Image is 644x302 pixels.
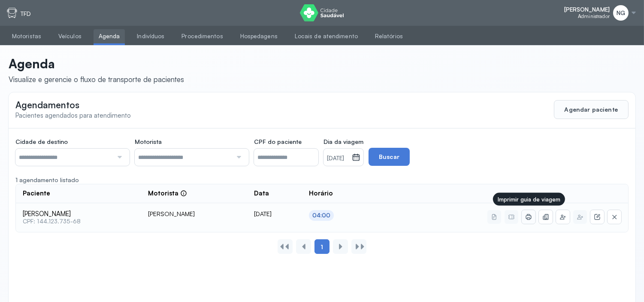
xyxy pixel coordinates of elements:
span: CPF: 144.123.735-68 [23,218,134,225]
a: Motoristas [7,29,46,43]
span: Agendamentos [15,99,79,110]
a: Locais de atendimento [290,29,363,43]
a: Procedimentos [176,29,228,43]
span: [PERSON_NAME] [564,6,610,13]
div: [DATE] [254,210,295,218]
a: Indivíduos [132,29,169,43]
div: Visualize e gerencie o fluxo de transporte de pacientes [9,75,184,84]
span: Motorista [135,138,162,146]
span: [PERSON_NAME] [23,210,134,218]
div: 1 agendamento listado [15,176,629,184]
span: CPF do paciente [254,138,302,146]
div: Motorista [148,189,187,198]
img: tfd.svg [7,8,17,18]
img: logo do Cidade Saudável [300,4,344,21]
span: Paciente [23,189,50,198]
div: 04:00 [312,212,331,219]
span: Pacientes agendados para atendimento [15,111,131,119]
div: [PERSON_NAME] [148,210,240,218]
a: Relatórios [370,29,408,43]
small: [DATE] [327,154,348,163]
p: TFD [21,10,31,18]
button: Buscar [369,148,410,166]
span: Administrador [578,13,610,19]
span: NG [617,9,625,17]
span: Cidade de destino [15,138,68,146]
a: Hospedagens [235,29,283,43]
a: Agenda [94,29,125,43]
p: Agenda [9,56,184,71]
span: Dia da viagem [324,138,363,146]
button: Agendar paciente [554,100,629,119]
span: 1 [320,243,323,251]
span: Data [254,189,269,198]
span: Horário [309,189,333,198]
a: Veículos [53,29,87,43]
